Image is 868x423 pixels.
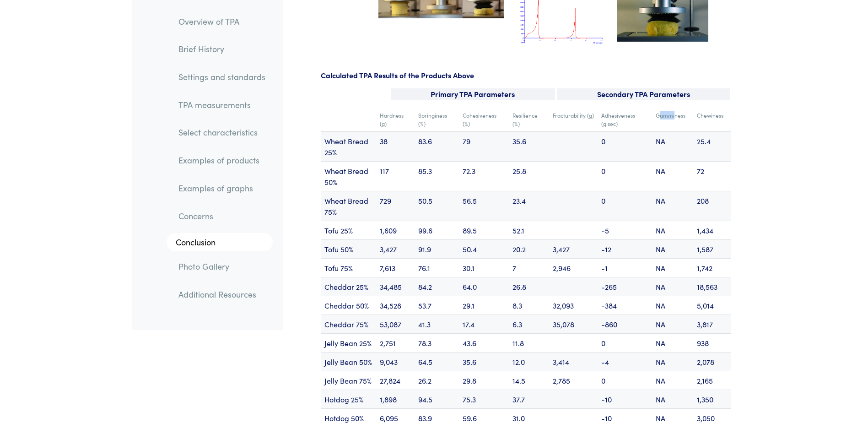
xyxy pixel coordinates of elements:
[459,352,509,371] td: 35.6
[459,296,509,315] td: 29.1
[171,178,273,199] a: Examples of graphs
[459,315,509,333] td: 17.4
[376,108,415,132] td: Hardness (g)
[415,296,459,315] td: 53.7
[693,352,731,371] td: 2,078
[652,258,693,277] td: NA
[549,315,598,333] td: 35,078
[459,371,509,390] td: 29.8
[693,258,731,277] td: 1,742
[321,315,376,333] td: Cheddar 75%
[598,333,652,352] td: 0
[598,315,652,333] td: -860
[171,66,273,87] a: Settings and standards
[598,239,652,258] td: -12
[693,239,731,258] td: 1,587
[376,333,415,352] td: 2,751
[652,161,693,191] td: NA
[171,122,273,143] a: Select characteristics
[693,371,731,390] td: 2,165
[549,239,598,258] td: 3,427
[321,277,376,296] td: Cheddar 25%
[376,371,415,390] td: 27,824
[549,108,598,132] td: Fracturability (g)
[693,296,731,315] td: 5,014
[509,221,549,239] td: 52.1
[459,108,509,132] td: Cohesiveness (%)
[321,191,376,221] td: Wheat Bread 75%
[415,390,459,408] td: 94.5
[171,150,273,171] a: Examples of products
[549,258,598,277] td: 2,946
[652,333,693,352] td: NA
[549,352,598,371] td: 3,414
[652,108,693,132] td: Gumminess
[415,333,459,352] td: 78.3
[509,352,549,371] td: 12.0
[598,277,652,296] td: -265
[376,161,415,191] td: 117
[415,352,459,371] td: 64.5
[415,371,459,390] td: 26.2
[509,239,549,258] td: 20.2
[693,108,731,132] td: Chewiness
[321,70,731,81] p: Calculated TPA Results of the Products Above
[557,88,730,100] p: Secondary TPA Parameters
[376,352,415,371] td: 9,043
[376,296,415,315] td: 34,528
[415,315,459,333] td: 41.3
[652,315,693,333] td: NA
[509,131,549,161] td: 35.6
[459,277,509,296] td: 64.0
[509,333,549,352] td: 11.8
[693,277,731,296] td: 18,563
[693,315,731,333] td: 3,817
[459,221,509,239] td: 89.5
[415,161,459,191] td: 85.3
[321,333,376,352] td: Jelly Bean 25%
[321,296,376,315] td: Cheddar 50%
[171,206,273,227] a: Concerns
[376,191,415,221] td: 729
[167,233,273,252] a: Conclusion
[693,191,731,221] td: 208
[415,108,459,132] td: Springiness (%)
[509,191,549,221] td: 23.4
[459,131,509,161] td: 79
[321,258,376,277] td: Tofu 75%
[598,352,652,371] td: -4
[693,333,731,352] td: 938
[459,390,509,408] td: 75.3
[509,108,549,132] td: Resilience (%)
[459,161,509,191] td: 72.3
[321,352,376,371] td: Jelly Bean 50%
[693,221,731,239] td: 1,434
[321,390,376,408] td: Hotdog 25%
[652,352,693,371] td: NA
[321,239,376,258] td: Tofu 50%
[459,191,509,221] td: 56.5
[693,390,731,408] td: 1,350
[391,88,555,100] p: Primary TPA Parameters
[652,239,693,258] td: NA
[652,131,693,161] td: NA
[598,221,652,239] td: -5
[171,284,273,305] a: Additional Resources
[598,108,652,132] td: Adhesiveness (g.sec)
[415,258,459,277] td: 76.1
[598,131,652,161] td: 0
[376,277,415,296] td: 34,485
[459,258,509,277] td: 30.1
[652,277,693,296] td: NA
[171,39,273,60] a: Brief History
[549,296,598,315] td: 32,093
[652,221,693,239] td: NA
[459,333,509,352] td: 43.6
[598,191,652,221] td: 0
[376,390,415,408] td: 1,898
[415,131,459,161] td: 83.6
[598,390,652,408] td: -10
[509,296,549,315] td: 8.3
[376,258,415,277] td: 7,613
[598,296,652,315] td: -384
